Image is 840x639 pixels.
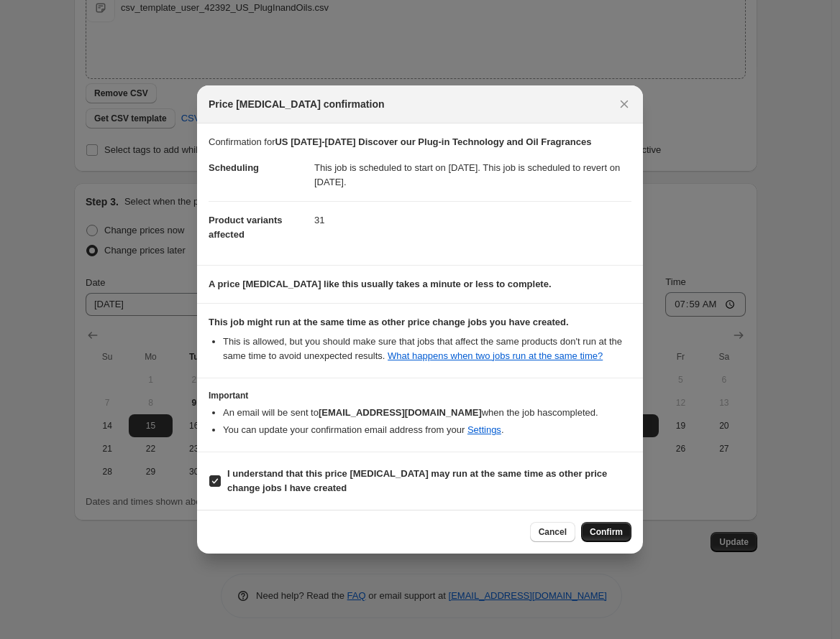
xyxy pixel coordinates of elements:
[314,149,631,201] dd: This job is scheduled to start on [DATE]. This job is scheduled to revert on [DATE].
[388,350,603,361] a: What happens when two jobs run at the same time?
[209,279,552,289] b: A price [MEDICAL_DATA] like this usually takes a minute or less to complete.
[223,423,631,437] li: You can update your confirmation email address from your .
[581,522,631,542] button: Confirm
[209,215,283,240] span: Product variants affected
[223,406,631,420] li: An email will be sent to when the job has completed .
[209,162,259,173] span: Scheduling
[209,317,569,327] b: This job might run at the same time as other price change jobs you have created.
[539,526,567,538] span: Cancel
[590,526,623,538] span: Confirm
[530,522,575,542] button: Cancel
[319,407,482,418] b: [EMAIL_ADDRESS][DOMAIN_NAME]
[209,390,631,401] h3: Important
[614,94,634,114] button: Close
[275,136,591,147] b: US [DATE]-[DATE] Discover our Plug-in Technology and Oil Fragrances
[227,468,607,493] b: I understand that this price [MEDICAL_DATA] may run at the same time as other price change jobs I...
[209,135,631,149] p: Confirmation for
[209,97,385,111] span: Price [MEDICAL_DATA] confirmation
[223,335,631,363] li: This is allowed, but you should make sure that jobs that affect the same products don ' t run at ...
[314,201,631,239] dd: 31
[467,424,501,435] a: Settings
